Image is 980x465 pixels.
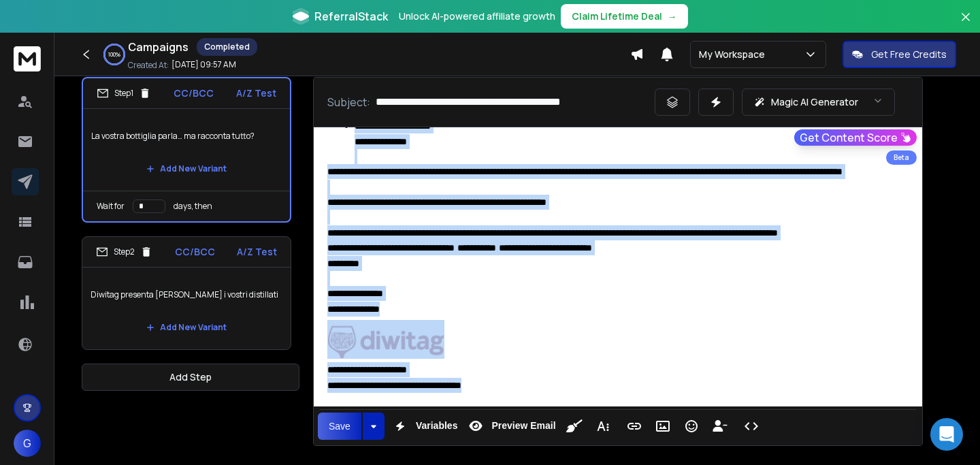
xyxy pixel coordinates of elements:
[794,129,917,146] button: Get Content Score
[171,59,236,70] p: [DATE] 09:57 AM
[413,420,461,432] span: Variables
[318,413,361,440] button: Save
[738,413,764,440] button: Code View
[387,413,461,440] button: Variables
[327,320,444,359] img: Screenshotallepng-1751902416763
[135,314,238,341] button: Add New Variant
[489,420,558,432] span: Preview Email
[135,155,238,182] button: Add New Variant
[236,86,276,100] p: A/Z Test
[91,276,282,314] p: Diwitag presenta [PERSON_NAME] i vostri distillati
[399,10,555,23] p: Unlock AI-powered affiliate growth
[843,41,956,68] button: Get Free Credits
[561,4,688,29] button: Claim Lifetime Deal→
[590,413,616,440] button: More Text
[174,86,214,100] p: CC/BCC
[96,246,152,258] div: Step 2
[930,418,963,451] div: Open Intercom Messenger
[699,48,770,61] p: My Workspace
[957,8,975,41] button: Close banner
[82,364,299,391] button: Add Step
[742,89,895,116] button: Magic AI Generator
[621,413,647,440] button: Insert Link (⌘K)
[82,77,291,223] li: Step1CC/BCCA/Z TestLa vostra bottiglia parla… ma racconta tutto?Add New VariantWait fordays, then
[197,38,257,56] div: Completed
[91,117,282,155] p: La vostra bottiglia parla… ma racconta tutto?
[14,430,41,457] button: G
[128,60,169,71] p: Created At:
[707,413,733,440] button: Insert Unsubscribe Link
[650,413,676,440] button: Insert Image (⌘P)
[175,245,215,259] p: CC/BCC
[314,8,388,25] span: ReferralStack
[871,48,947,61] p: Get Free Credits
[561,413,587,440] button: Clean HTML
[128,39,189,55] h1: Campaigns
[679,413,704,440] button: Emoticons
[174,201,212,212] p: days, then
[668,10,677,23] span: →
[82,236,291,350] li: Step2CC/BCCA/Z TestDiwitag presenta [PERSON_NAME] i vostri distillatiAdd New Variant
[327,94,370,110] p: Subject:
[237,245,277,259] p: A/Z Test
[771,95,858,109] p: Magic AI Generator
[108,50,120,59] p: 100 %
[463,413,558,440] button: Preview Email
[97,87,151,99] div: Step 1
[97,201,125,212] p: Wait for
[886,150,917,165] div: Beta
